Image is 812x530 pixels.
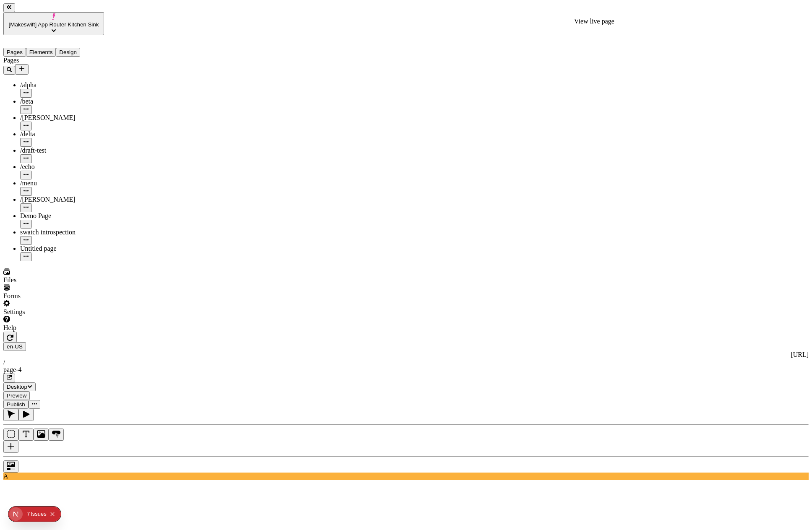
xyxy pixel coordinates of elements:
button: Text [18,429,34,441]
div: swatch introspection [20,229,104,236]
div: Help [3,324,104,332]
div: Files [3,276,104,284]
button: Image [34,429,49,441]
span: Publish [7,401,25,408]
div: Demo Page [20,212,104,220]
button: Open locale picker [3,342,26,351]
span: Desktop [7,384,27,390]
span: Preview [7,392,26,399]
div: [URL] [3,351,809,359]
div: /echo [20,163,104,171]
button: [Makeswift] App Router Kitchen Sink [3,12,104,35]
button: Desktop [3,382,36,391]
div: / [3,359,809,366]
button: Preview [3,391,30,400]
div: /[PERSON_NAME] [20,196,104,203]
button: Publish [3,400,29,409]
div: /[PERSON_NAME] [20,114,104,122]
span: [Makeswift] App Router Kitchen Sink [9,21,99,28]
div: Forms [3,292,104,300]
button: Pages [3,48,26,57]
div: page-4 [3,366,809,374]
div: A [3,473,809,480]
div: Settings [3,308,104,316]
div: /delta [20,130,104,138]
div: Pages [3,57,104,64]
button: Design [56,48,80,57]
div: /alpha [20,81,104,89]
span: en-US [7,343,23,350]
button: Box [3,429,18,441]
button: Elements [26,48,56,57]
button: Add new [15,64,29,75]
div: View live page [574,18,614,25]
div: Untitled page [20,245,104,252]
div: /draft-test [20,147,104,154]
p: Cookie Test Route [3,7,123,14]
button: Button [49,429,64,441]
div: /menu [20,179,104,187]
div: /beta [20,98,104,105]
